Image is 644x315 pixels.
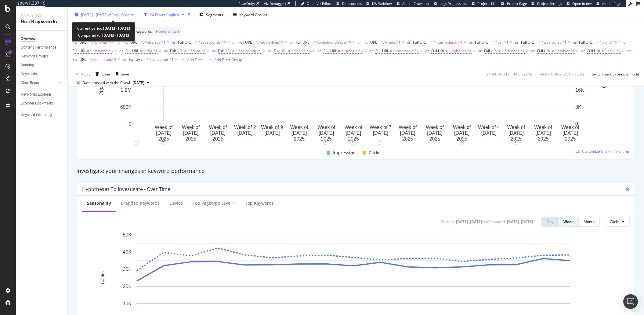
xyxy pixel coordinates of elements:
a: Ranking [21,62,63,68]
a: Keywords Explorer [21,91,63,98]
div: Clear [101,71,110,76]
a: Admin Crawl List [396,1,429,6]
div: or [407,40,411,45]
span: ^.*phones.*$ [449,47,472,55]
div: Save [121,71,129,76]
a: KW Webflow [366,1,392,6]
div: or [172,40,175,45]
span: = [338,48,340,53]
div: Seasonality [87,200,111,206]
button: or [123,57,126,62]
span: Datasources [342,1,362,6]
text: 1.2M [121,87,132,93]
span: Full URL [296,40,309,45]
a: Content Performance [21,44,63,51]
div: Keyword Groups [239,12,267,17]
div: plus [161,140,165,145]
span: Full URL [475,40,488,45]
text: 16K [575,87,584,93]
a: Keywords [21,71,63,77]
div: Top pagetype Level 1 [193,200,235,206]
span: ^.*motorola.*$ [393,47,419,55]
div: Viz Debugger: [264,1,286,6]
div: Branded Keywords [121,200,160,206]
div: bug [625,187,630,191]
button: Segments [197,10,226,20]
a: Explorer Bookmarks [21,100,63,107]
span: Segments [206,12,223,17]
span: Full URL [413,40,426,45]
span: = [446,48,448,53]
span: ^.*wearables.*$ [538,38,566,47]
text: [DATE] [319,130,334,136]
span: Full URL [124,40,137,45]
span: vs Prev. Year [108,12,129,17]
div: More Reports [21,80,42,86]
button: or [290,39,293,45]
text: [DATE] [346,130,361,136]
span: = [253,40,255,45]
div: or [581,48,585,53]
text: [DATE] [454,130,469,136]
text: Week of [399,125,417,130]
div: vs Compared : [483,219,506,224]
text: 2025 [511,136,522,141]
span: Clicks [610,219,620,224]
a: Keyword Sampling [21,112,63,118]
text: Week of [453,125,471,130]
button: Day [541,217,559,227]
button: [DATE] [130,79,152,86]
span: ^.*tablet.*$ [555,47,575,55]
button: or [425,48,429,54]
span: Projects List [477,1,497,6]
span: = [427,40,429,45]
span: ^.*google.*$ [341,47,363,55]
button: or [623,39,627,45]
button: or [232,39,236,45]
span: = [602,48,604,53]
text: Week of [209,125,227,130]
span: ^.*samsung.*$ [235,47,261,55]
text: 2025 [158,136,169,141]
span: Full URL [178,40,191,45]
text: [DATE] [156,130,171,136]
div: or [573,40,577,45]
span: Keywords [136,29,152,34]
div: or [212,48,215,53]
a: Overview [21,35,63,42]
div: times [186,12,192,18]
a: Datasources [336,1,362,6]
button: 24 Filters Applied [141,10,186,20]
a: Admin Page [596,1,621,6]
div: Device [169,200,183,206]
button: Apply [73,69,90,79]
text: 2025 [565,136,576,141]
div: Add Filter Group [214,57,242,62]
span: Full URL [484,48,497,53]
div: or [232,40,236,45]
button: or [268,48,271,54]
div: Keyword Groups [21,53,48,60]
button: or [531,48,535,54]
text: Week of 4 [478,125,500,130]
span: ^.*switch-and-save.*$ [313,38,351,47]
span: = [184,48,186,53]
button: or [369,48,373,54]
div: Apply [81,71,90,76]
span: Full URL [537,48,551,53]
div: 24 Filters Applied [150,12,179,17]
span: Open in dev [572,1,592,6]
span: = [390,48,392,53]
span: Full URL [170,48,183,53]
span: Project Settings [537,1,562,6]
text: 0 [575,121,578,126]
span: Full URL [521,40,534,45]
div: 2 [350,140,355,145]
span: [DATE] - [DATE] [81,12,108,17]
button: or [407,39,411,45]
text: Week of [507,125,525,130]
span: = [489,40,491,45]
span: = [192,40,194,45]
span: ^.*accessories.*$ [195,38,226,47]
